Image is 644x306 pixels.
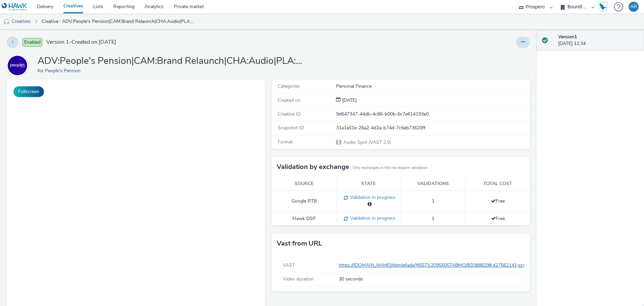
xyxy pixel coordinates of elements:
[38,55,306,68] h1: ADV:People's Pension|CAM:Brand Relaunch|CHA:Audio|PLA:Prospero|INV:Octave|TEC:|PHA:|OBJ:Awareness...
[272,212,336,226] td: Hawk DSP
[336,177,401,191] th: State
[348,215,395,221] span: Validation in progress
[277,162,349,172] h3: Validation by exchange
[401,177,466,191] th: Validations
[7,62,31,69] a: People's Pension
[22,38,42,47] span: Enabled
[3,18,10,25] img: audio
[283,262,295,268] span: VAST
[336,125,529,131] div: 31a1a51e-26a2-4d2a-b74d-7c6eb73620ff
[432,215,434,222] span: 1
[38,68,45,74] span: for
[558,34,639,47] div: [DATE] 11:34
[353,165,427,171] small: Only exchanges in this list require validation
[272,191,336,212] td: Google RTB
[598,1,610,12] a: Hawk Academy
[278,83,300,89] span: Categories
[341,97,357,104] div: Creation 22 August 2025, 11:34
[278,139,293,145] span: Format
[45,68,83,74] a: People's Pension
[46,38,116,46] span: Version 1 - Created on [DATE]
[491,215,505,222] span: Free
[336,83,529,90] div: Personal Finance
[466,177,530,191] th: Total cost
[8,56,27,75] img: People's Pension
[598,1,608,12] img: Hawk Academy
[491,198,505,204] span: Free
[278,97,301,103] span: Created on
[38,13,199,30] a: Creative : ADV:People's Pension|CAM:Brand Relaunch|CHA:Audio|PLA:Prospero|INV:Octave|TEC:|PHA:|OB...
[13,86,44,97] button: Fullscreen
[277,238,322,249] h3: Vast from URL
[343,139,391,145] span: Audio Spot (VAST 2.0)
[348,194,395,201] span: Validation in progress
[630,2,637,12] div: AR
[283,276,314,282] span: Video duration
[341,97,357,103] span: [DATE]
[272,177,336,191] th: Source
[336,111,529,118] div: 9d647347-44db-4c86-b00b-6c7e614193e0
[2,3,28,11] img: undefined Logo
[339,276,363,282] span: 30 seconds
[558,34,577,40] strong: Version 1
[278,125,304,131] span: Snapshot ID
[278,111,301,117] span: Creative ID
[432,198,434,204] span: 1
